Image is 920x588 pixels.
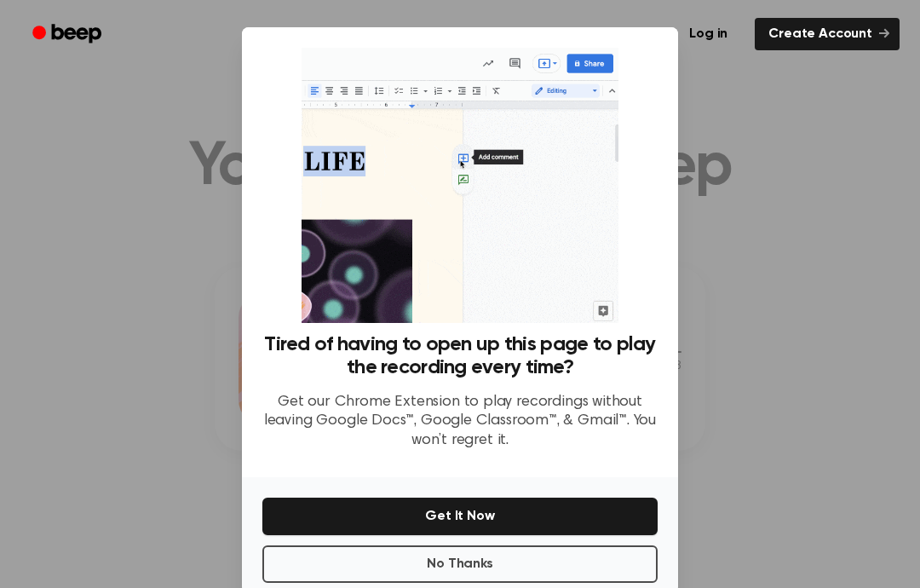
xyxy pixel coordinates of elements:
[262,498,658,535] button: Get It Now
[262,393,658,451] p: Get our Chrome Extension to play recordings without leaving Google Docs™, Google Classroom™, & Gm...
[672,14,745,54] a: Log in
[262,333,658,379] h3: Tired of having to open up this page to play the recording every time?
[262,545,658,583] button: No Thanks
[20,18,117,51] a: Beep
[755,18,900,50] a: Create Account
[302,48,618,323] img: Beep extension in action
